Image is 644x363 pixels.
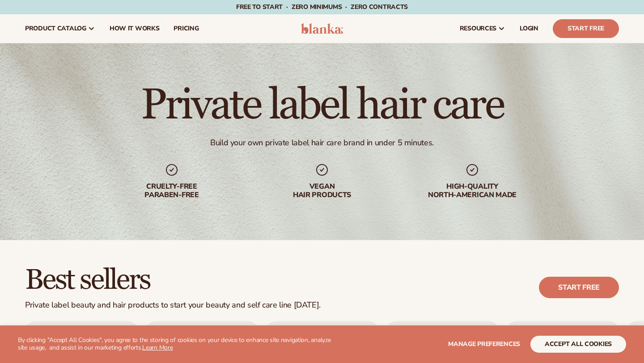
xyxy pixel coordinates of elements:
a: How It Works [102,14,167,43]
a: product catalog [18,14,102,43]
button: Manage preferences [448,336,520,353]
a: Start free [539,277,619,298]
span: LOGIN [520,25,538,32]
div: Private label beauty and hair products to start your beauty and self care line [DATE]. [25,300,321,310]
div: High-quality North-american made [415,182,530,199]
span: Free to start · ZERO minimums · ZERO contracts [236,3,408,11]
span: Manage preferences [448,340,520,348]
a: resources [453,14,513,43]
a: pricing [166,14,206,43]
h1: Private label hair care [141,84,503,127]
div: Vegan hair products [265,182,379,199]
a: Learn More [142,343,173,352]
a: Start Free [553,19,619,38]
h2: Best sellers [25,265,321,295]
p: By clicking "Accept All Cookies", you agree to the storing of cookies on your device to enhance s... [18,337,336,352]
button: accept all cookies [530,336,626,353]
span: How It Works [110,25,160,32]
img: logo [301,23,343,34]
a: LOGIN [513,14,546,43]
div: cruelty-free paraben-free [114,182,229,199]
span: product catalog [25,25,86,32]
span: resources [460,25,496,32]
span: pricing [174,25,199,32]
div: Build your own private label hair care brand in under 5 minutes. [210,138,434,148]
